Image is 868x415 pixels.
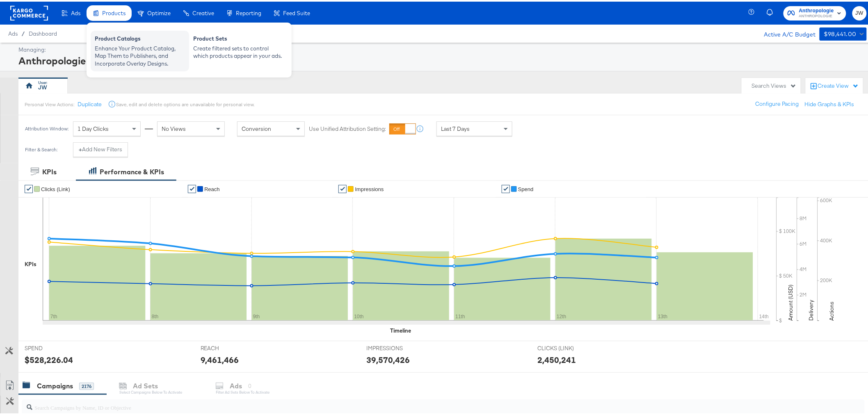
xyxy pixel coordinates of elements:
div: $98,441.00 [824,27,857,38]
div: Timeline [390,325,411,333]
button: $98,441.00 [820,26,867,39]
button: AnthropologieANTHROPOLOGIE [783,5,846,19]
a: Dashboard [29,29,57,35]
span: JW [856,7,863,16]
div: 39,570,426 [366,352,410,364]
span: / [18,29,29,35]
span: CLICKS (LINK) [537,343,599,351]
div: KPIs [42,166,57,175]
span: Conversion [242,123,271,131]
text: Actions [828,300,836,319]
div: Anthropologie [18,52,865,66]
div: KPIs [25,259,37,267]
strong: + [79,144,82,152]
div: Search Views [752,80,797,88]
button: Hide Graphs & KPIs [805,99,854,107]
span: No Views [162,123,186,131]
div: Create View [818,80,859,89]
div: 9,461,466 [201,352,239,364]
div: Personal View Actions: [25,100,74,106]
div: 2,450,241 [537,352,576,364]
div: Save, edit and delete options are unavailable for personal view. [116,100,254,106]
button: +Add New Filters [73,141,128,155]
button: JW [852,5,867,19]
span: 1 Day Clicks [78,123,109,131]
div: Campaigns [37,380,73,389]
button: Duplicate [78,99,102,107]
div: Attribution Window: [25,124,69,130]
span: Impressions [355,185,384,191]
span: Anthropologie [799,5,834,14]
span: Optimize [147,8,171,15]
span: REACH [201,343,262,351]
span: Last 7 Days [441,123,470,131]
a: ✔ [25,183,33,192]
button: Configure Pacing [750,95,805,110]
div: 2176 [79,381,94,388]
span: Reach [204,185,220,191]
div: $528,226.04 [25,352,73,364]
span: Products [102,8,126,15]
span: Spend [518,185,534,191]
span: Feed Suite [283,8,310,15]
span: SPEND [25,343,86,351]
div: Active A/C Budget [755,26,815,38]
div: Performance & KPIs [100,166,164,175]
span: Ads [8,29,18,35]
text: Delivery [808,298,815,319]
span: Ads [71,8,80,15]
text: Amount (USD) [787,283,795,319]
a: ✔ [502,183,510,192]
label: Use Unified Attribution Setting: [309,123,386,131]
input: Search Campaigns by Name, ID or Objective [32,394,787,410]
a: ✔ [338,183,347,192]
div: Managing: [18,44,865,52]
div: JW [39,82,48,90]
span: IMPRESSIONS [366,343,428,351]
a: ✔ [188,183,196,192]
span: Creative [192,8,214,15]
span: Clicks (Link) [41,185,70,191]
div: Filter & Search: [25,145,58,151]
span: Reporting [236,8,261,15]
span: ANTHROPOLOGIE [799,11,834,18]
